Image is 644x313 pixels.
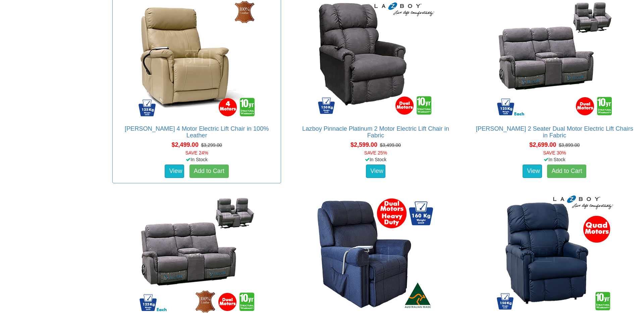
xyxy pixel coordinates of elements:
a: [PERSON_NAME] 2 Seater Dual Motor Electric Lift Chairs in Fabric [476,125,633,139]
del: $3,299.00 [201,142,222,148]
span: $2,599.00 [351,141,377,148]
del: $3,899.00 [559,142,580,148]
div: In Stock [469,156,640,163]
a: Add to Cart [190,165,229,178]
del: $3,499.00 [380,142,401,148]
font: SAVE 25% [364,150,387,155]
div: In Stock [290,156,461,163]
a: View [165,165,184,178]
font: SAVE 24% [185,150,208,155]
a: [PERSON_NAME] 4 Motor Electric Lift Chair in 100% Leather [125,125,269,139]
span: $2,499.00 [172,141,199,148]
div: In Stock [111,156,282,163]
a: Add to Cart [547,165,586,178]
font: SAVE 30% [543,150,566,155]
a: View [523,165,542,178]
span: $2,699.00 [529,141,556,148]
a: View [366,165,385,178]
a: Lazboy Pinnacle Platinum 2 Motor Electric Lift Chair in Fabric [302,125,449,139]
